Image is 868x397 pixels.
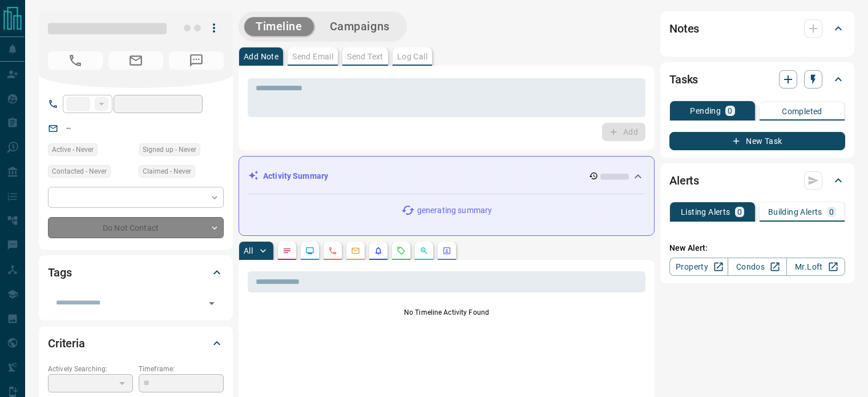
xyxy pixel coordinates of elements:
a: Property [669,258,728,276]
svg: Agent Actions [442,246,451,255]
p: Add Note [244,53,278,61]
button: New Task [669,132,845,150]
div: Tasks [669,66,845,93]
p: New Alert: [669,242,845,254]
span: No Number [169,51,224,70]
span: Active - Never [52,144,94,155]
p: 0 [737,208,742,216]
span: No Email [108,51,163,70]
p: No Timeline Activity Found [248,307,645,318]
p: generating summary [417,204,492,216]
p: Completed [782,107,822,115]
h2: Notes [669,19,699,38]
a: Condos [728,258,786,276]
svg: Calls [328,246,337,255]
p: Building Alerts [768,208,822,216]
p: 0 [728,107,732,115]
svg: Opportunities [419,246,429,255]
p: 0 [829,208,834,216]
h2: Tasks [669,70,698,89]
h2: Alerts [669,171,699,190]
svg: Emails [351,246,360,255]
svg: Listing Alerts [374,246,383,255]
div: Criteria [48,330,224,357]
button: Campaigns [318,17,401,36]
p: Timeframe: [139,364,224,374]
div: Alerts [669,167,845,194]
p: All [244,247,253,255]
p: Pending [690,107,721,115]
p: Activity Summary [263,170,328,182]
h2: Criteria [48,334,85,352]
svg: Lead Browsing Activity [305,246,314,255]
div: Tags [48,259,224,286]
span: Signed up - Never [143,144,196,155]
span: Claimed - Never [143,166,191,177]
div: Activity Summary [248,166,645,187]
a: -- [66,123,71,133]
div: Do Not Contact [48,217,224,238]
svg: Requests [397,246,406,255]
p: Listing Alerts [681,208,730,216]
button: Timeline [244,17,314,36]
p: Actively Searching: [48,364,133,374]
span: No Number [48,51,103,70]
a: Mr.Loft [786,258,845,276]
h2: Tags [48,263,71,282]
button: Open [204,295,220,311]
svg: Notes [282,246,292,255]
div: Notes [669,15,845,42]
span: Contacted - Never [52,166,107,177]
